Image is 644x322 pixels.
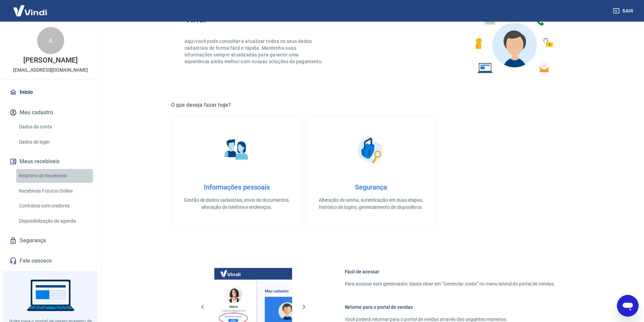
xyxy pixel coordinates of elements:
h5: O que deseja fazer hoje? [171,102,571,108]
p: Alteração de senha, autenticação em duas etapas, histórico de logins, gerenciamento de dispositivos. [316,197,426,211]
a: Relatório de Recebíveis [16,169,93,183]
h2: Bem-vindo(a) ao gerenciador de conta Vindi [185,3,371,24]
a: Dados de login [16,135,93,149]
h4: Segurança [316,183,426,191]
p: [PERSON_NAME] [23,57,77,64]
img: Vindi [8,0,52,21]
a: Dados da conta [16,120,93,134]
div: A [37,27,64,54]
a: Recebíveis Futuros Online [16,184,93,198]
h6: Fácil de acessar [345,268,555,275]
button: Sair [612,5,636,17]
a: Fale conosco [8,253,93,268]
a: SegurançaSegurançaAlteração de senha, autenticação em duas etapas, histórico de logins, gerenciam... [305,117,437,227]
p: Aqui você pode consultar e atualizar todos os seus dados cadastrais de forma fácil e rápida. Mant... [185,38,325,65]
p: [EMAIL_ADDRESS][DOMAIN_NAME] [13,67,88,74]
a: Informações pessoaisInformações pessoaisGestão de dados cadastrais, envio de documentos, alteraçã... [171,117,303,227]
img: Segurança [354,133,388,167]
button: Meus recebíveis [8,154,93,169]
p: Para acessar este gerenciador, basta clicar em “Gerenciar conta” no menu lateral do portal de ven... [345,280,555,288]
img: Imagem de um avatar masculino com diversos icones exemplificando as funcionalidades do gerenciado... [469,3,558,77]
a: Segurança [8,233,93,248]
button: Meu cadastro [8,105,93,120]
iframe: Botão para abrir a janela de mensagens [617,295,639,317]
p: Gestão de dados cadastrais, envio de documentos, alteração de telefone e endereços. [182,197,291,211]
img: Informações pessoais [220,133,254,167]
h6: Retorne para o portal de vendas [345,304,555,311]
h4: Informações pessoais [182,183,291,191]
a: Disponibilização de agenda [16,214,93,228]
a: Início [8,85,93,100]
a: Contratos com credores [16,199,93,213]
